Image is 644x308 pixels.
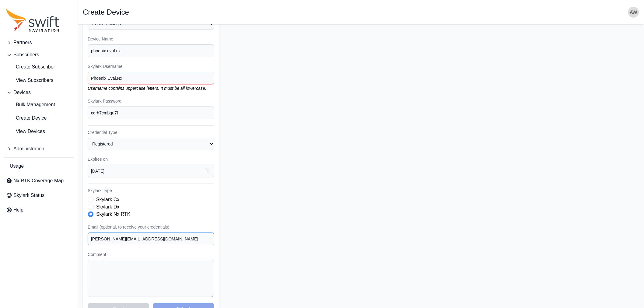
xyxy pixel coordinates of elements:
span: Subscribers [13,51,39,58]
a: Help [4,204,74,216]
span: Create Device [6,114,47,122]
label: Skylark Password [88,98,214,104]
label: Device Name [88,36,214,42]
label: Expires on [88,156,214,162]
a: Usage [4,160,74,172]
label: Credential Type [88,129,214,135]
h1: Create Device [83,9,129,16]
a: Create Subscriber [4,61,74,73]
button: Subscribers [4,49,74,61]
a: View Devices [4,125,74,138]
label: Skylark Type [88,187,214,194]
img: user photo [628,7,639,18]
a: Bulk Management [4,99,74,111]
a: Create Device [4,112,74,124]
span: Devices [13,89,31,96]
span: View Devices [6,128,45,135]
em: Username contains uppercase letters. It must be all lowercase. [88,86,206,91]
button: Devices [4,86,74,99]
button: Administration [4,143,74,155]
span: View Subscribers [6,77,53,84]
button: Partners [4,37,74,49]
span: Administration [13,145,44,152]
span: Skylark Status [13,192,44,199]
label: Skylark Cx [96,196,119,203]
label: Skylark Nx RTK [96,211,131,218]
label: Skylark Dx [96,203,119,211]
input: example-user [88,72,214,85]
div: Skylark Type [88,196,214,218]
input: password [88,107,214,119]
a: View Subscribers [4,74,74,86]
label: Skylark Username [88,63,214,69]
span: Create Subscriber [6,63,55,71]
span: Help [13,206,23,214]
span: Nx RTK Coverage Map [13,177,64,184]
a: Nx RTK Coverage Map [4,175,74,187]
span: Bulk Management [6,101,55,108]
span: Usage [10,163,24,170]
input: YYYY-MM-DD [88,165,214,177]
span: Partners [13,39,32,46]
label: Comment [88,251,214,257]
label: Email (optional, to receive your credentials) [88,224,214,230]
input: Device #01 [88,44,214,57]
a: Skylark Status [4,189,74,201]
